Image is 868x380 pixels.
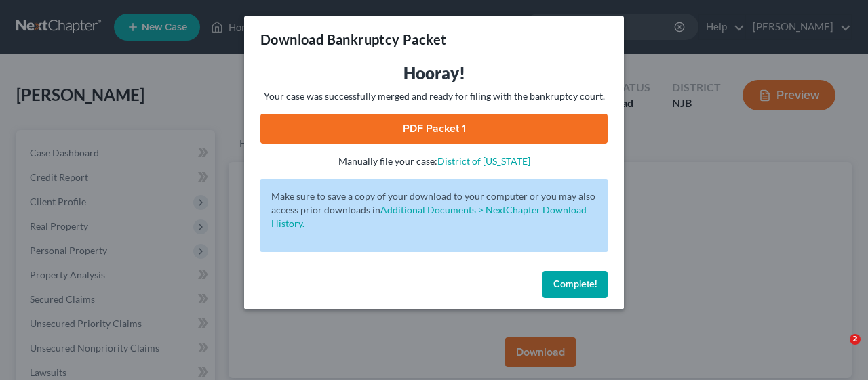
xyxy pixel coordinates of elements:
[553,278,597,290] span: Complete!
[822,334,854,366] iframe: Intercom live chat
[260,89,608,103] p: Your case was successfully merged and ready for filing with the bankruptcy court.
[437,155,530,167] a: District of [US_STATE]
[260,30,446,49] h3: Download Bankruptcy Packet
[260,154,608,168] p: Manually file your case:
[850,334,861,345] span: 2
[271,190,597,230] p: Make sure to save a copy of your download to your computer or you may also access prior downloads in
[260,114,608,144] a: PDF Packet 1
[542,271,608,298] button: Complete!
[271,204,587,229] a: Additional Documents > NextChapter Download History.
[260,62,608,84] h3: Hooray!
